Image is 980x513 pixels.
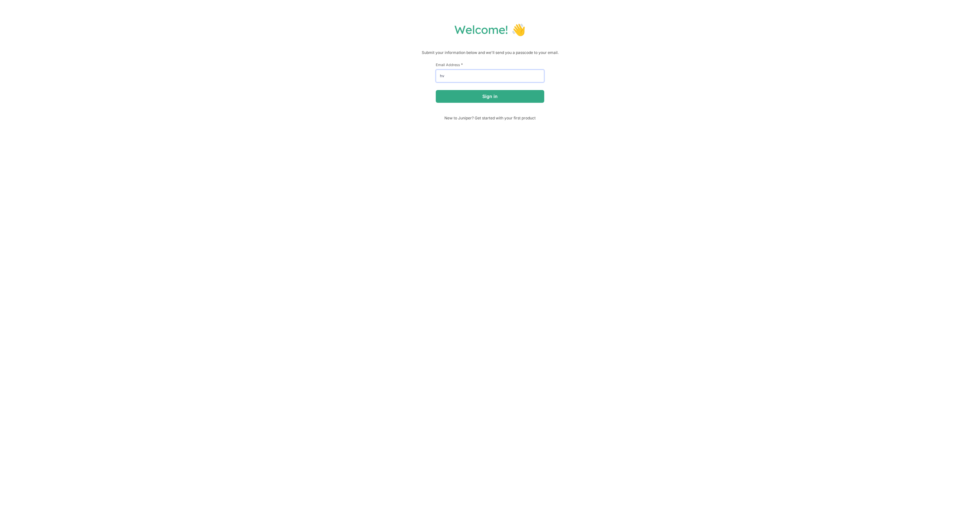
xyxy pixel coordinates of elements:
h1: Welcome! 👋 [6,22,974,37]
span: This field is required. [461,62,463,67]
input: email@example.com [436,70,544,82]
span: New to Juniper? Get started with your first product [436,116,544,120]
p: Submit your information below and we'll send you a passcode to your email. [6,49,974,56]
label: Email Address [436,62,544,67]
button: Sign in [436,90,544,103]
